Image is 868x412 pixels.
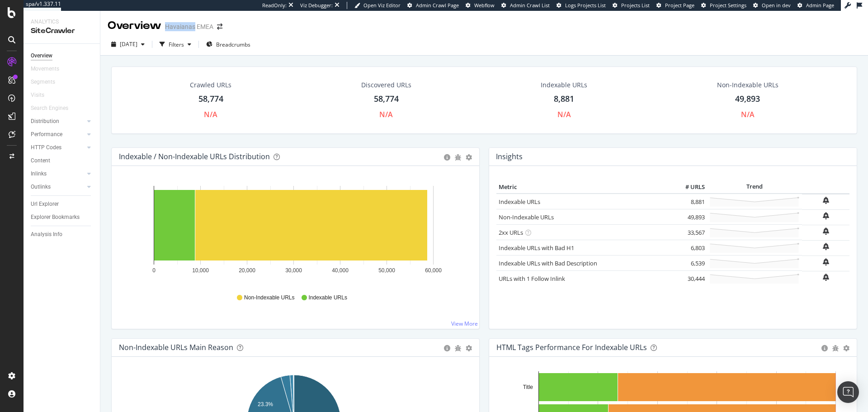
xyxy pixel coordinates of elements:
div: N/A [379,109,393,120]
div: circle-info [444,154,450,161]
a: Non-Indexable URLs [499,213,554,221]
div: bug [832,345,839,351]
div: bell-plus [823,197,829,204]
div: gear [843,345,849,351]
div: gear [466,154,472,161]
a: Segments [31,77,64,87]
button: Filters [156,37,195,52]
text: 10,000 [192,267,209,274]
div: arrow-right-arrow-left [217,24,222,30]
div: Outlinks [31,182,51,192]
a: Overview [31,51,94,61]
div: Search Engines [31,104,68,113]
a: Performance [31,130,85,139]
span: Breadcrumbs [216,41,250,48]
a: Admin Crawl List [501,2,550,9]
span: Admin Crawl Page [416,2,459,9]
div: Indexable URLs [541,81,587,90]
a: Project Settings [701,2,746,9]
th: Metric [496,180,671,194]
text: 30,000 [285,267,302,274]
div: Crawled URLs [190,81,231,90]
a: Indexable URLs with Bad H1 [499,244,574,252]
a: Open in dev [753,2,791,9]
div: Open Intercom Messenger [837,381,859,403]
h4: Insights [496,151,523,163]
div: Non-Indexable URLs [717,81,778,90]
a: Admin Page [797,2,834,9]
text: 40,000 [332,267,349,274]
a: Url Explorer [31,199,94,209]
span: Webflow [474,2,495,9]
text: 60,000 [425,267,442,274]
text: 50,000 [378,267,395,274]
div: Havaianas EMEA [165,22,213,31]
div: ReadOnly: [262,2,287,9]
a: Admin Crawl Page [407,2,459,9]
div: N/A [557,109,571,120]
th: # URLS [671,180,707,194]
div: Analytics [31,18,93,26]
div: HTTP Codes [31,143,61,152]
a: View More [451,320,478,327]
div: Segments [31,77,55,87]
a: Logs Projects List [557,2,606,9]
a: Analysis Info [31,230,94,239]
span: Open Viz Editor [363,2,401,9]
td: 6,539 [671,256,707,271]
div: Movements [31,64,59,74]
div: bell-plus [823,243,829,250]
span: Projects List [621,2,650,9]
a: Explorer Bookmarks [31,213,94,222]
div: Distribution [31,117,59,126]
div: Inlinks [31,169,47,179]
div: Explorer Bookmarks [31,213,80,222]
div: circle-info [821,345,828,351]
div: N/A [741,109,755,120]
div: Discovered URLs [361,81,411,90]
span: Open in dev [762,2,791,9]
a: URLs with 1 Follow Inlink [499,275,565,283]
div: bell-plus [823,227,829,235]
button: Breadcrumbs [203,37,254,52]
text: 0 [152,267,156,274]
a: Search Engines [31,104,77,113]
div: Visits [31,90,44,100]
a: Projects List [613,2,650,9]
div: Overview [108,18,161,33]
a: Content [31,156,94,166]
div: Content [31,156,50,166]
span: 2025 Sep. 2nd [120,40,137,48]
div: 58,774 [198,93,223,105]
span: Logs Projects List [565,2,606,9]
button: [DATE] [108,37,148,52]
div: SiteCrawler [31,26,93,36]
svg: A chart. [119,180,469,285]
div: bell-plus [823,258,829,265]
div: Url Explorer [31,199,59,209]
div: bell-plus [823,274,829,281]
div: Indexable / Non-Indexable URLs Distribution [119,152,270,161]
span: Project Settings [710,2,746,9]
span: Admin Page [806,2,834,9]
div: 8,881 [554,93,574,105]
th: Trend [707,180,802,194]
a: Indexable URLs [499,198,540,206]
a: Inlinks [31,169,85,179]
td: 30,444 [671,271,707,286]
div: bug [455,345,461,351]
div: 49,893 [735,93,760,105]
td: 49,893 [671,209,707,225]
div: N/A [204,109,217,120]
div: HTML Tags Performance for Indexable URLs [496,343,647,352]
div: Viz Debugger: [300,2,333,9]
div: Filters [169,41,184,48]
div: gear [466,345,472,351]
a: Webflow [466,2,495,9]
a: HTTP Codes [31,143,85,152]
a: Indexable URLs with Bad Description [499,259,597,267]
text: 20,000 [239,267,255,274]
div: Analysis Info [31,230,62,239]
td: 8,881 [671,194,707,209]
